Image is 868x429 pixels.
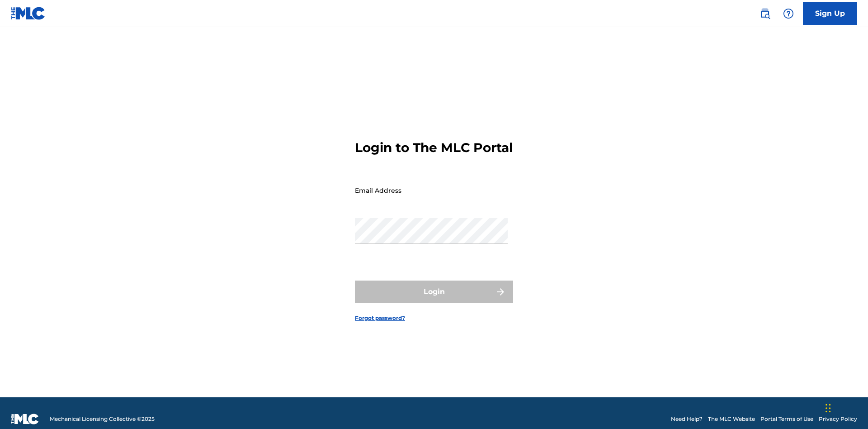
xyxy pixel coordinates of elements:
div: Help [779,5,797,23]
a: The MLC Website [708,415,755,423]
span: Mechanical Licensing Collective © 2025 [50,415,155,423]
img: search [759,8,770,19]
a: Public Search [756,5,774,23]
a: Portal Terms of Use [760,415,813,423]
img: logo [11,414,39,424]
a: Sign Up [803,2,857,25]
a: Forgot password? [355,314,405,322]
a: Privacy Policy [819,415,857,423]
img: help [783,8,794,19]
div: Drag [826,395,831,422]
img: MLC Logo [11,7,46,20]
h3: Login to The MLC Portal [355,140,513,156]
a: Need Help? [671,415,703,423]
iframe: Chat Widget [823,386,868,429]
